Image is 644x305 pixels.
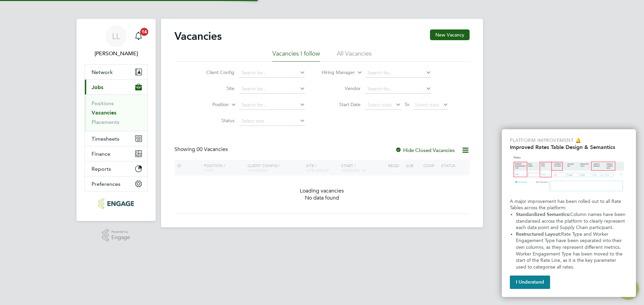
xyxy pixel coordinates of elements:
[516,231,561,237] strong: Restructured Layout:
[502,129,636,297] div: Improved Rate Table Semantics
[510,144,628,150] h2: Improved Rates Table Design & Semantics
[510,137,628,144] p: Platform Improvement 🔔
[516,212,627,230] span: Column names have been standarised across the platform to clearly represent each data point and S...
[510,153,628,196] img: Updated Rates Table Design & Semantics
[516,212,570,217] strong: Standardized Semantics:
[516,231,624,270] span: Rate Type and Worker Engagement Type have been separated into their own columns, as they represen...
[510,198,628,211] p: A major improvement has been rolled out to all Rate Tables across the platform:
[510,276,550,289] button: I Understand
